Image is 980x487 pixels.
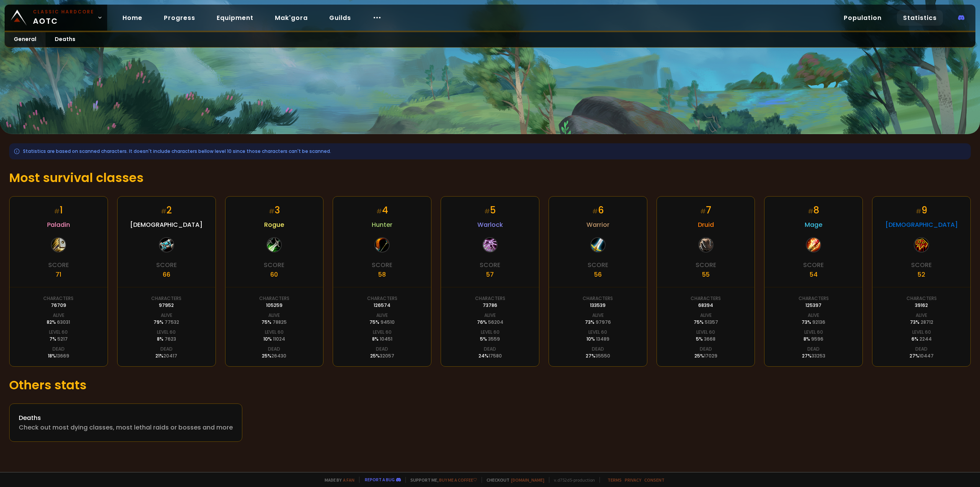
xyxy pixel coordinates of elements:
div: 25 % [262,353,286,359]
span: 9596 [811,336,823,342]
div: Characters [799,295,829,302]
div: 58 [378,270,386,279]
div: Level 60 [912,329,931,336]
span: 13669 [56,353,69,359]
div: 3 [269,203,280,217]
div: Level 60 [696,329,715,336]
div: Alive [376,312,388,319]
div: 10 % [586,336,609,343]
div: 75 % [694,319,718,326]
span: 63031 [57,319,70,325]
small: # [54,207,60,216]
span: 32057 [380,353,394,359]
div: 8 % [804,336,823,343]
span: 35550 [595,353,610,359]
div: 6 % [911,336,932,343]
div: 125397 [805,302,822,309]
span: Rogue [264,220,284,230]
div: 10 % [263,336,285,343]
div: Score [264,260,284,270]
h1: Others stats [9,376,971,394]
div: Check out most dying classes, most lethal raids or bosses and more [19,423,233,432]
a: Report a bug [365,477,395,482]
a: Classic HardcoreAOTC [5,5,107,31]
span: Made by [320,477,354,483]
div: 75 % [261,319,287,326]
a: Buy me a coffee [439,477,477,483]
span: Mage [805,220,822,230]
div: Dead [807,346,820,353]
div: 7 [700,203,711,217]
div: Alive [484,312,496,319]
div: 68394 [698,302,713,309]
div: 5 % [696,336,715,343]
div: Level 60 [49,329,68,336]
div: Score [48,260,69,270]
span: 28712 [921,319,933,325]
div: 75 % [369,319,395,326]
div: Characters [691,295,721,302]
small: # [700,207,706,216]
a: Privacy [625,477,641,483]
span: 94510 [381,319,395,325]
div: Score [911,260,932,270]
div: 66 [163,270,170,279]
span: 78825 [273,319,287,325]
span: [DEMOGRAPHIC_DATA] [885,220,958,230]
span: 11024 [273,336,285,342]
span: 92136 [812,319,825,325]
span: Warrior [586,220,609,230]
div: Level 60 [373,329,392,336]
div: Score [803,260,824,270]
span: 26430 [271,353,286,359]
span: Hunter [372,220,392,230]
div: 73 % [585,319,611,326]
span: 33253 [812,353,825,359]
a: Statistics [897,10,943,26]
div: 2 [161,203,172,217]
div: 5 % [480,336,500,343]
div: Level 60 [804,329,823,336]
h1: Most survival classes [9,169,971,187]
small: # [808,207,813,216]
a: Equipment [211,10,260,26]
div: 54 [810,270,818,279]
div: Level 60 [481,329,500,336]
span: 3559 [488,336,500,342]
small: # [269,207,274,216]
div: 57 [486,270,494,279]
div: Dead [376,346,388,353]
div: 8 % [372,336,392,343]
span: Support me, [405,477,477,483]
div: 56 [594,270,602,279]
a: Guilds [323,10,357,26]
div: 52 [918,270,925,279]
small: # [592,207,598,216]
div: 9 [916,203,927,217]
div: 27 % [910,353,934,359]
a: Terms [608,477,622,483]
a: Consent [644,477,665,483]
div: 73 % [802,319,825,326]
div: Dead [915,346,928,353]
span: [DEMOGRAPHIC_DATA] [130,220,203,230]
div: Dead [160,346,173,353]
span: 2244 [920,336,932,342]
a: Deaths [46,32,85,47]
a: DeathsCheck out most dying classes, most lethal raids or bosses and more [9,403,242,442]
div: 82 % [47,319,70,326]
div: Score [480,260,500,270]
div: 5 [484,203,496,217]
div: Alive [916,312,927,319]
span: Paladin [47,220,70,230]
div: 105259 [266,302,283,309]
div: 24 % [479,353,502,359]
div: Dead [52,346,65,353]
div: Dead [592,346,604,353]
a: a fan [343,477,354,483]
div: 55 [702,270,710,279]
div: Level 60 [588,329,607,336]
div: 73 % [910,319,933,326]
div: Alive [268,312,280,319]
a: General [5,32,46,47]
